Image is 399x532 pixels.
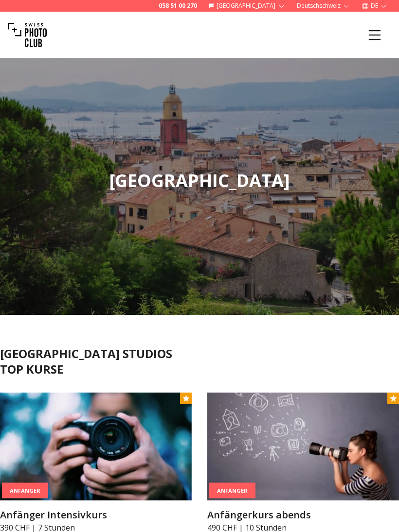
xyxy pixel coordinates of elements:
a: 058 51 00 270 [159,2,197,10]
div: Anfänger [2,482,48,498]
span: [GEOGRAPHIC_DATA] [109,169,290,192]
img: Swiss photo club [8,16,47,54]
button: Menu [358,18,391,51]
div: Anfänger [209,482,255,498]
h3: Anfängerkurs abends [207,508,399,522]
img: Anfängerkurs abends [207,393,399,500]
